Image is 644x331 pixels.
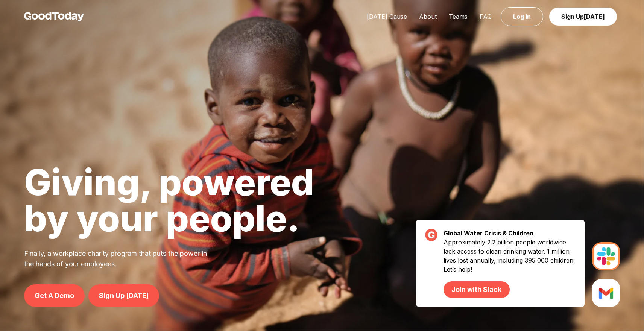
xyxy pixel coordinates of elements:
[413,13,443,20] a: About
[592,242,620,270] img: Slack
[24,284,85,307] a: Get A Demo
[24,12,84,21] img: GoodToday
[24,164,314,236] h1: Giving, powered by your people.
[24,248,217,269] p: Finally, a workplace charity program that puts the power in the hands of your employees.
[443,13,474,20] a: Teams
[361,13,413,20] a: [DATE] Cause
[584,13,605,20] span: [DATE]
[549,8,617,26] a: Sign Up[DATE]
[592,279,620,307] img: Slack
[474,13,498,20] a: FAQ
[88,284,159,307] a: Sign Up [DATE]
[444,238,576,298] p: Approximately 2.2 billion people worldwide lack access to clean drinking water. 1 million lives l...
[444,281,509,298] a: Join with Slack
[501,7,543,26] a: Log In
[444,229,533,237] strong: Global Water Crisis & Children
